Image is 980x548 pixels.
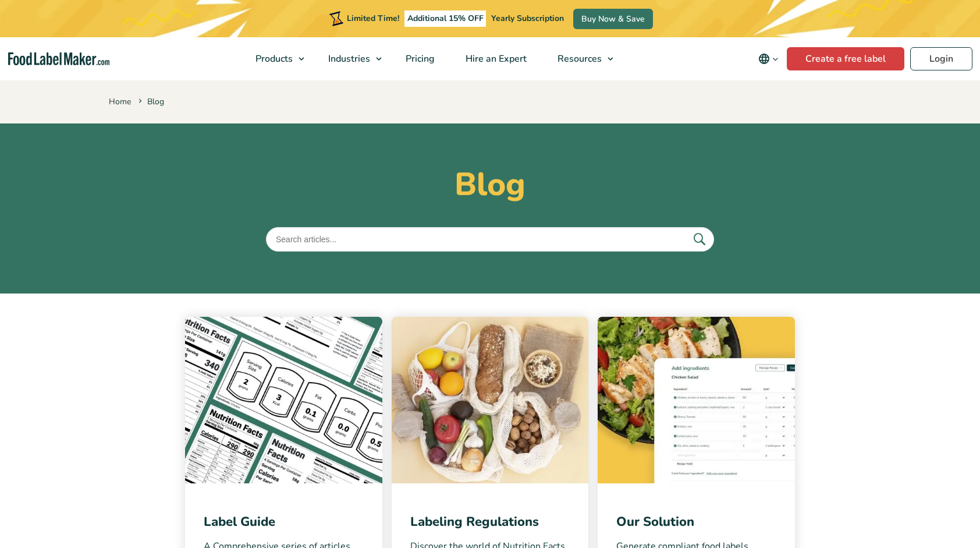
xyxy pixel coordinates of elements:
[404,10,487,27] span: Additional 15% OFF
[616,513,694,531] a: Our Solution
[450,37,539,80] a: Hire an Expert
[750,47,787,70] button: Change language
[410,513,539,531] a: Labeling Regulations
[325,52,371,65] span: Industries
[598,317,795,483] img: recipe showing ingredients and quantities of a chicken salad
[266,227,714,252] input: Search articles...
[185,317,382,483] img: different formats of nutrition facts labels
[573,9,653,29] a: Buy Now & Save
[136,96,164,107] span: Blog
[554,52,603,65] span: Resources
[313,37,388,80] a: Industries
[109,96,131,107] a: Home
[787,47,904,70] a: Create a free label
[252,52,294,65] span: Products
[347,13,399,24] span: Limited Time!
[8,52,109,66] a: Food Label Maker homepage
[240,37,310,80] a: Products
[462,52,528,65] span: Hire an Expert
[542,37,619,80] a: Resources
[392,317,589,483] img: various healthy food items
[402,52,436,65] span: Pricing
[204,513,275,531] a: Label Guide
[910,47,972,70] a: Login
[491,13,564,24] span: Yearly Subscription
[390,37,448,80] a: Pricing
[109,165,871,204] h1: Blog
